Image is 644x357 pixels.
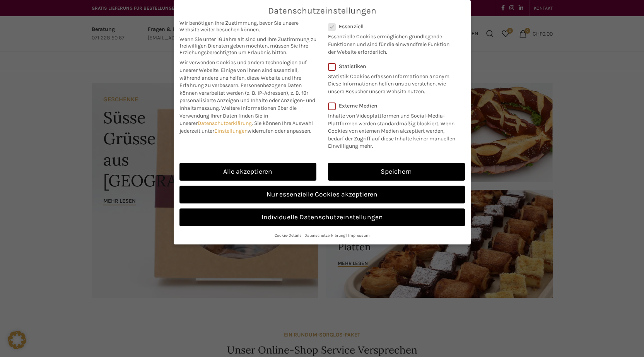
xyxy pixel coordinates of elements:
[179,186,465,203] a: Nur essenzielle Cookies akzeptieren
[179,120,313,134] span: Sie können Ihre Auswahl jederzeit unter widerrufen oder anpassen.
[275,233,302,238] a: Cookie-Details
[268,6,376,16] span: Datenschutzeinstellungen
[328,163,465,181] a: Speichern
[328,23,455,30] label: Essenziell
[304,233,345,238] a: Datenschutzerklärung
[214,128,248,134] a: Einstellungen
[328,109,460,150] p: Inhalte von Videoplattformen und Social-Media-Plattformen werden standardmäßig blockiert. Wenn Co...
[179,105,297,126] span: Weitere Informationen über die Verwendung Ihrer Daten finden Sie in unserer .
[179,36,316,56] span: Wenn Sie unter 16 Jahre alt sind und Ihre Zustimmung zu freiwilligen Diensten geben möchten, müss...
[328,70,455,96] p: Statistik Cookies erfassen Informationen anonym. Diese Informationen helfen uns zu verstehen, wie...
[179,82,315,111] span: Personenbezogene Daten können verarbeitet werden (z. B. IP-Adressen), z. B. für personalisierte A...
[179,59,307,89] span: Wir verwenden Cookies und andere Technologien auf unserer Website. Einige von ihnen sind essenzie...
[179,208,465,226] a: Individuelle Datenschutzeinstellungen
[328,30,455,56] p: Essenzielle Cookies ermöglichen grundlegende Funktionen und sind für die einwandfreie Funktion de...
[198,120,252,126] a: Datenschutzerklärung
[328,63,455,70] label: Statistiken
[328,102,460,109] label: Externe Medien
[179,163,316,181] a: Alle akzeptieren
[179,20,316,33] span: Wir benötigen Ihre Zustimmung, bevor Sie unsere Website weiter besuchen können.
[348,233,370,238] a: Impressum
